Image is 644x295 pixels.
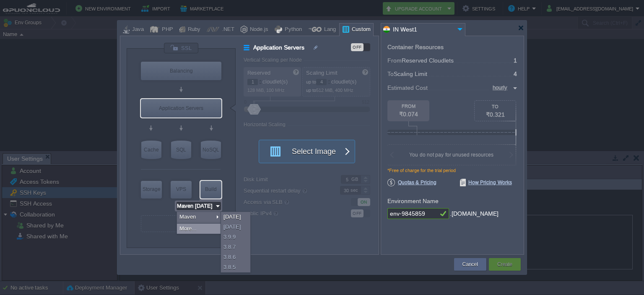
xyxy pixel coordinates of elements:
[159,23,173,36] div: PHP
[141,62,221,80] div: Load Balancer
[200,181,221,198] div: Build
[387,198,439,204] label: Environment Name
[219,23,234,36] div: .NET
[200,181,221,198] div: Build Node
[141,181,162,198] div: Storage
[460,179,512,186] span: How Pricing Works
[387,179,436,186] span: Quotas & Pricing
[201,141,221,159] div: NoSQL Databases
[141,181,162,198] div: Storage Containers
[221,212,250,222] div: [DATE]
[141,215,221,232] div: Create New Layer
[171,141,191,159] div: SQL Databases
[221,232,250,242] div: 3.9.9
[387,44,444,50] div: Container Resources
[351,43,364,51] div: OFF
[171,181,192,198] div: VPS
[387,168,517,179] div: *Free of charge for the trial period
[141,99,221,117] div: Application Servers
[171,181,192,198] div: Elastic VPS
[322,23,336,36] div: Lang
[221,262,250,272] div: 3.8.5
[141,62,221,80] div: Balancing
[265,140,340,163] button: Select Image
[282,23,302,36] div: Python
[177,212,221,222] div: Maven
[177,224,221,234] div: More...
[221,242,250,252] div: 3.8.7
[130,23,144,36] div: Java
[185,23,200,36] div: Ruby
[201,141,221,159] div: NoSQL
[171,141,191,159] div: SQL
[349,23,371,36] div: Custom
[497,260,512,269] button: Create
[462,260,478,269] button: Cancel
[221,222,250,232] div: [DATE]
[450,208,499,219] div: .[DOMAIN_NAME]
[247,23,268,36] div: Node.js
[221,252,250,262] div: 3.8.6
[141,141,161,159] div: Cache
